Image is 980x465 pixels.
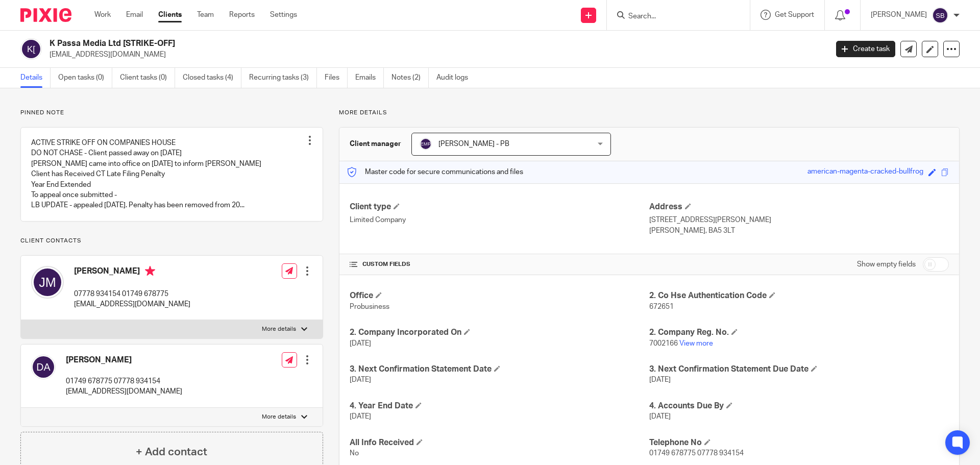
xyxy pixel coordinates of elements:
p: 01749 678775 07778 934154 [66,376,182,386]
p: More details [262,413,296,421]
a: Email [126,10,143,20]
label: Show empty fields [857,259,916,270]
h4: 2. Company Incorporated On [350,327,649,338]
span: [DATE] [350,413,371,420]
h4: CUSTOM FIELDS [350,260,649,268]
span: 7002166 [649,340,678,347]
a: Files [325,68,348,88]
span: No [350,450,359,457]
a: Reports [229,10,255,20]
img: svg%3E [932,7,948,23]
p: 07778 934154 01749 678775 [74,289,190,299]
h4: All Info Received [350,437,649,448]
h4: 2. Company Reg. No. [649,327,949,338]
span: 01749 678775 07778 934154 [649,450,744,457]
p: [STREET_ADDRESS][PERSON_NAME] [649,215,949,225]
p: [EMAIL_ADDRESS][DOMAIN_NAME] [74,299,190,309]
h4: Telephone No [649,437,949,448]
a: Create task [836,41,895,57]
img: svg%3E [20,38,42,60]
img: Pixie [20,8,71,22]
h4: 3. Next Confirmation Statement Due Date [649,364,949,375]
h4: 4. Year End Date [350,401,649,411]
a: Work [94,10,111,20]
a: Details [20,68,51,88]
a: Settings [270,10,297,20]
p: [EMAIL_ADDRESS][DOMAIN_NAME] [66,386,182,397]
p: More details [339,109,960,117]
a: Emails [355,68,384,88]
a: Closed tasks (4) [183,68,241,88]
p: Client contacts [20,237,323,245]
span: Probusiness [350,303,389,310]
span: [DATE] [350,340,371,347]
a: Team [197,10,214,20]
h4: 4. Accounts Due By [649,401,949,411]
a: View more [679,340,713,347]
a: Client tasks (0) [120,68,175,88]
p: [EMAIL_ADDRESS][DOMAIN_NAME] [50,50,821,60]
p: Limited Company [350,215,649,225]
i: Primary [145,266,155,276]
p: Pinned note [20,109,323,117]
a: Notes (2) [391,68,429,88]
h2: K Passa Media Ltd [STRIKE-OFF] [50,38,667,49]
h3: Client manager [350,139,401,149]
p: Master code for secure communications and files [347,167,523,177]
p: More details [262,325,296,333]
h4: [PERSON_NAME] [74,266,190,279]
img: svg%3E [420,138,432,150]
p: [PERSON_NAME], BA5 3LT [649,226,949,236]
a: Recurring tasks (3) [249,68,317,88]
h4: Client type [350,202,649,212]
h4: 2. Co Hse Authentication Code [649,290,949,301]
p: [PERSON_NAME] [871,10,927,20]
a: Clients [158,10,182,20]
h4: [PERSON_NAME] [66,355,182,365]
span: [DATE] [350,376,371,383]
img: svg%3E [31,355,56,379]
h4: + Add contact [136,444,207,460]
img: svg%3E [31,266,64,299]
a: Open tasks (0) [58,68,112,88]
h4: 3. Next Confirmation Statement Date [350,364,649,375]
a: Audit logs [436,68,476,88]
h4: Address [649,202,949,212]
span: 672651 [649,303,674,310]
div: american-magenta-cracked-bullfrog [807,166,923,178]
input: Search [627,12,719,21]
span: [DATE] [649,413,671,420]
span: Get Support [775,11,814,18]
span: [PERSON_NAME] - PB [438,140,509,148]
span: [DATE] [649,376,671,383]
h4: Office [350,290,649,301]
